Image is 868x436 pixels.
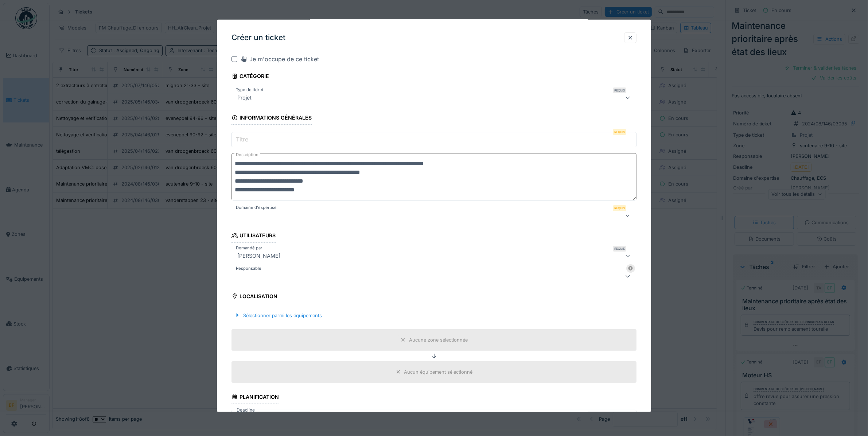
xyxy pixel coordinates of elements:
div: Utilisateurs [231,230,276,242]
div: Informations générales [231,112,312,125]
h3: Créer un ticket [231,33,285,42]
div: Requis [613,87,626,93]
div: Aucune zone sélectionnée [409,336,468,343]
label: Deadline [236,406,256,414]
div: Localisation [231,291,277,303]
div: Catégorie [231,71,269,83]
label: Description [234,150,260,159]
label: Type de ticket [234,87,265,93]
label: Domaine d'expertise [234,205,278,211]
div: Planification [231,392,279,404]
div: Je m'occupe de ce ticket [240,55,319,63]
div: Aucun équipement sélectionné [404,369,473,375]
div: Requis [613,205,626,211]
label: Titre [234,135,250,144]
div: Sélectionner parmi les équipements [231,310,325,320]
div: Requis [613,129,626,135]
div: [PERSON_NAME] [234,251,283,260]
label: Responsable [234,265,263,271]
label: Demandé par [234,245,264,251]
div: Requis [613,245,626,251]
div: Projet [234,93,254,102]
